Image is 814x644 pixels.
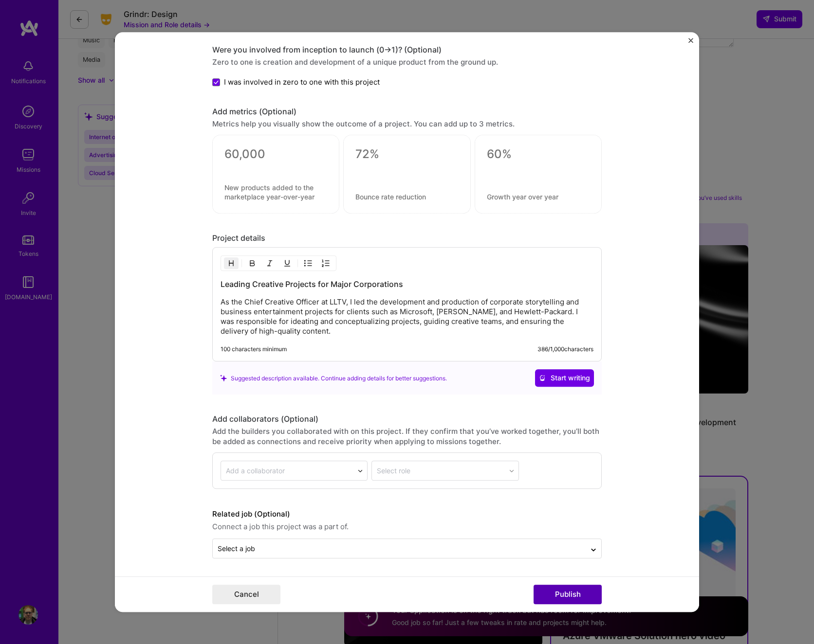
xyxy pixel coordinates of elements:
h3: Leading Creative Projects for Major Corporations [221,279,593,290]
div: Zero to one is creation and development of a unique product from the ground up. [212,57,602,67]
i: icon SuggestedTeams [220,375,227,381]
span: I was involved in zero to one with this project [224,77,380,87]
div: Metrics help you visually show the outcome of a project. You can add up to 3 metrics. [212,119,602,129]
span: Start writing [539,374,590,383]
div: Suggested description available. Continue adding details for better suggestions. [220,373,447,383]
button: Cancel [212,585,280,604]
img: Heading [227,260,235,268]
img: OL [322,260,330,268]
img: Divider [241,258,242,269]
i: icon CrystalBallWhite [539,375,546,382]
div: Were you involved from inception to launch (0 -> 1)? (Optional) [212,45,602,55]
div: Project details [212,233,602,244]
div: Add collaborators (Optional) [212,414,602,425]
img: Italic [266,260,274,268]
div: 386 / 1,000 characters [537,346,593,354]
button: Publish [534,585,602,604]
div: Add metrics (Optional) [212,107,602,117]
button: Close [688,38,693,48]
img: UL [304,260,312,268]
img: drop icon [357,468,363,474]
div: Add a collaborator [226,466,285,476]
button: Start writing [535,370,594,387]
span: Connect a job this project was a part of. [212,521,602,533]
img: Bold [248,260,256,268]
label: Related job (Optional) [212,509,602,520]
img: Underline [283,260,291,268]
div: Add the builders you collaborated with on this project. If they confirm that you’ve worked togeth... [212,427,602,447]
div: 100 characters minimum [221,346,287,354]
p: As the Chief Creative Officer at LLTV, I led the development and production of corporate storytel... [221,298,593,337]
div: Select a job [218,544,255,554]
